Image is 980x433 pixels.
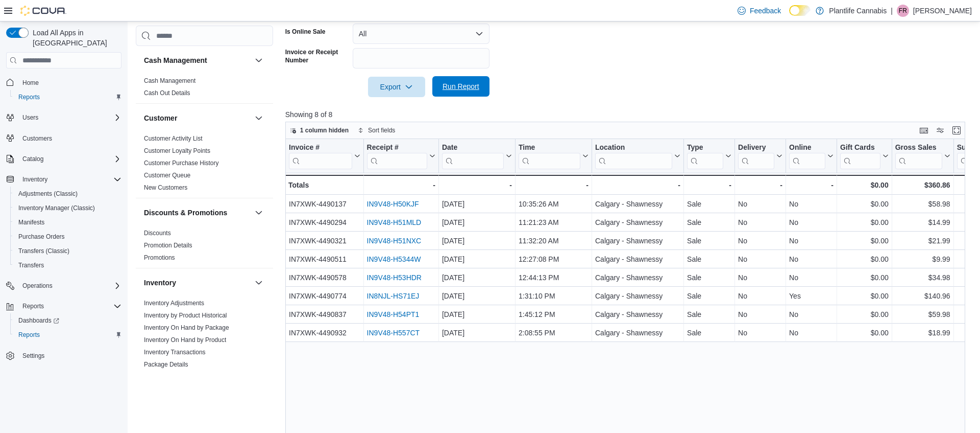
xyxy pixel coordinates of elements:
div: IN7XWK-4490932 [289,327,360,339]
div: Sale [687,327,731,339]
div: $21.99 [895,235,950,247]
span: Manifests [18,218,44,226]
div: [DATE] [442,217,512,229]
button: All [353,24,489,44]
span: Cash Management [144,77,195,85]
div: Gross Sales [895,143,942,153]
a: Transfers (Classic) [14,245,73,257]
div: Invoice # [289,143,352,169]
div: No [738,309,782,321]
a: IN9V48-H51NXC [366,237,421,245]
button: Run Report [432,76,489,97]
div: 10:35:26 AM [519,198,589,211]
div: 1:31:10 PM [519,290,589,303]
button: Export [368,77,425,97]
div: $58.98 [895,198,950,211]
div: Invoice # [289,143,352,153]
div: [DATE] [442,272,512,284]
div: $0.00 [840,290,889,303]
span: Transfers (Classic) [14,245,121,257]
span: Home [18,76,121,88]
button: Inventory [2,172,126,187]
button: Settings [2,348,126,363]
a: Settings [18,350,48,362]
a: New Customers [144,184,187,191]
div: No [738,272,782,284]
span: Sort fields [368,126,395,134]
a: Inventory Adjustments [144,300,204,307]
div: [DATE] [442,309,512,321]
div: Location [595,143,672,153]
div: Calgary - Shawnessy [595,254,680,266]
label: Invoice or Receipt Number [285,48,349,64]
span: Adjustments (Classic) [14,188,121,200]
span: Customer Activity List [144,134,203,143]
div: Calgary - Shawnessy [595,235,680,247]
button: Inventory Manager (Classic) [10,201,126,215]
span: Transfers [18,261,44,269]
span: Dashboards [14,314,121,327]
a: IN8NJL-HS71EJ [366,292,419,301]
button: Reports [10,328,126,342]
a: IN9V48-H54PT1 [366,311,419,319]
a: Dashboards [14,314,63,327]
button: Keyboard shortcuts [918,124,930,136]
button: Online [789,143,834,169]
div: $140.96 [895,290,950,303]
button: Inventory [253,277,265,289]
div: IN7XWK-4490321 [289,235,360,247]
div: 11:21:23 AM [519,217,589,229]
span: Discounts [144,229,171,237]
button: Type [687,143,731,169]
button: Reports [10,90,126,104]
div: IN7XWK-4490578 [289,272,360,284]
div: Online [789,143,825,153]
button: Cash Management [144,55,251,65]
a: IN9V48-H53HDR [366,274,421,282]
div: No [738,235,782,247]
div: Sale [687,272,731,284]
div: [DATE] [442,235,512,247]
span: Inventory Manager (Classic) [18,204,95,212]
a: Customers [18,132,56,145]
a: IN9V48-H50KJF [366,200,419,209]
div: Gift Cards [840,143,880,153]
button: Date [442,143,512,169]
a: Inventory Manager (Classic) [14,202,99,214]
div: Sale [687,235,731,247]
span: Users [22,113,38,122]
div: Yes [789,290,834,303]
div: [DATE] [442,198,512,211]
div: $34.98 [895,272,950,284]
span: Transfers (Classic) [18,247,69,255]
div: No [738,217,782,229]
span: Inventory [22,175,47,184]
div: - [738,179,782,191]
button: Display options [934,124,946,136]
div: Delivery [738,143,774,153]
h3: Customer [144,113,177,123]
button: Manifests [10,215,126,230]
span: Customer Queue [144,171,190,179]
div: Sale [687,254,731,266]
span: Customers [18,132,121,145]
span: Inventory [18,173,121,186]
div: IN7XWK-4490511 [289,254,360,266]
div: Calgary - Shawnessy [595,272,680,284]
a: IN9V48-H51MLD [366,219,421,227]
div: Calgary - Shawnessy [595,327,680,339]
div: Sale [687,309,731,321]
a: Manifests [14,216,48,229]
div: 2:08:55 PM [519,327,589,339]
a: Reports [14,329,44,341]
div: $59.98 [895,309,950,321]
p: Plantlife Cannabis [829,5,887,17]
div: IN7XWK-4490774 [289,290,360,303]
h3: Discounts & Promotions [144,208,227,218]
span: Dark Mode [789,16,790,16]
a: Inventory Transactions [144,349,206,356]
button: Invoice # [289,143,360,169]
span: Feedback [750,6,781,16]
span: Customers [22,134,52,143]
span: Load All Apps in [GEOGRAPHIC_DATA] [29,28,121,48]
